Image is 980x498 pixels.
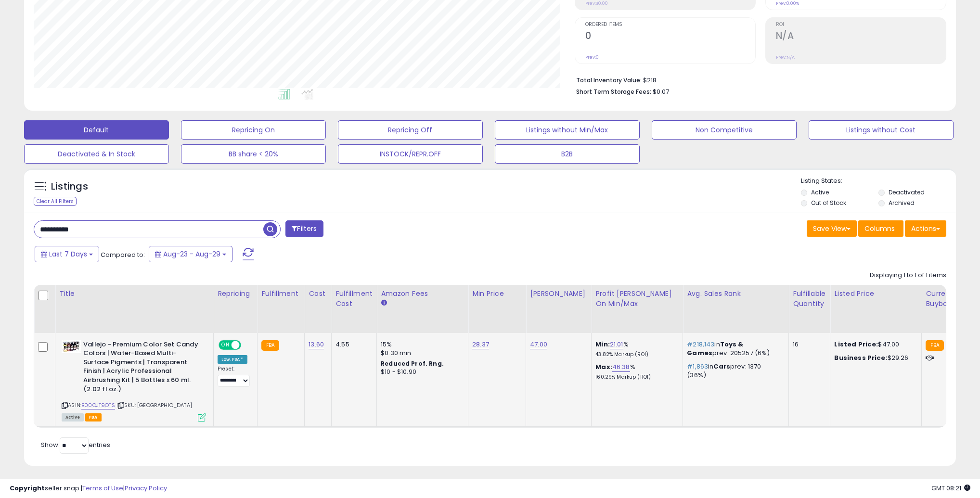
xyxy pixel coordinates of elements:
label: Active [811,188,829,196]
div: Cost [309,289,327,299]
button: Default [24,120,169,140]
button: Actions [905,220,946,237]
small: Amazon Fees. [381,299,387,307]
div: 4.55 [335,340,369,349]
div: $0.30 min [381,349,461,358]
span: ROI [776,22,946,27]
small: Prev: 0.00% [776,0,799,6]
div: Amazon Fees [381,289,464,299]
span: 29.91 [946,340,962,349]
div: % [595,340,675,358]
p: 43.82% Markup (ROI) [595,351,675,358]
b: Short Term Storage Fees: [576,88,651,96]
small: Prev: $0.00 [585,0,608,6]
small: FBA [261,340,279,351]
th: The percentage added to the cost of goods (COGS) that forms the calculator for Min & Max prices. [592,285,683,333]
a: 47.00 [530,340,547,349]
p: in prev: 205257 (6%) [687,340,781,358]
a: B00CJT9OTS [81,401,115,409]
a: Terms of Use [82,484,123,493]
div: $47.00 [834,340,914,349]
h5: Listings [51,180,88,193]
a: Privacy Policy [125,484,167,493]
button: Listings without Cost [809,120,954,140]
div: Repricing [218,289,253,299]
span: Ordered Items [585,22,755,27]
span: OFF [240,341,255,349]
div: % [595,363,675,381]
span: Columns [864,224,895,233]
button: Save View [807,220,857,237]
b: Total Inventory Value: [576,76,642,84]
div: Min Price [472,289,522,299]
div: Listed Price [834,289,917,299]
button: Aug-23 - Aug-29 [149,246,232,262]
b: Vallejo - Premium Color Set Candy Colors | Water-Based Multi-Surface Pigments | Transparent Finis... [83,340,200,396]
div: Fulfillment [261,289,300,299]
b: Business Price: [834,353,887,362]
span: Aug-23 - Aug-29 [163,249,220,259]
p: Listing States: [801,177,956,186]
label: Out of Stock [811,199,846,207]
div: Avg. Sales Rank [687,289,785,299]
button: Last 7 Days [35,246,99,262]
button: Filters [285,220,323,237]
b: Listed Price: [834,340,878,349]
div: Profit [PERSON_NAME] on Min/Max [595,289,679,309]
small: Prev: 0 [585,54,599,60]
button: Repricing On [181,120,326,140]
span: $0.07 [653,87,669,96]
div: 16 [793,340,823,349]
div: Low. FBA * [218,355,247,364]
div: seller snap | | [10,484,167,493]
small: FBA [926,340,943,351]
a: 21.01 [610,340,623,349]
span: Last 7 Days [49,249,87,259]
a: 28.37 [472,340,489,349]
div: Current Buybox Price [926,289,975,309]
span: 2025-09-6 08:21 GMT [931,484,970,493]
label: Deactivated [889,188,925,196]
p: in prev: 1370 (36%) [687,362,781,380]
div: Clear All Filters [34,197,77,206]
b: Max: [595,362,612,371]
button: INSTOCK/REPR.OFF [338,144,483,164]
span: #1,863 [687,362,708,371]
img: 41DspU59G8L._SL40_.jpg [62,340,81,353]
span: #218,143 [687,340,714,349]
button: Listings without Min/Max [495,120,640,140]
div: 15% [381,340,461,349]
button: BB share < 20% [181,144,326,164]
button: B2B [495,144,640,164]
span: Show: entries [41,440,110,449]
h2: N/A [776,30,946,43]
div: ASIN: [62,340,206,421]
span: FBA [85,413,102,421]
button: Columns [858,220,903,237]
button: Non Competitive [652,120,797,140]
div: Title [59,289,209,299]
span: All listings currently available for purchase on Amazon [62,413,84,421]
a: 13.60 [309,340,324,349]
strong: Copyright [10,484,45,493]
div: [PERSON_NAME] [530,289,587,299]
div: $29.26 [834,354,914,362]
p: 160.29% Markup (ROI) [595,374,675,381]
b: Min: [595,340,610,349]
li: $218 [576,74,940,85]
span: Cars [713,362,730,371]
span: ON [219,341,232,349]
div: Fulfillable Quantity [793,289,826,309]
h2: 0 [585,30,755,43]
span: Toys & Games [687,340,743,358]
button: Repricing Off [338,120,483,140]
label: Archived [889,199,915,207]
a: 46.38 [612,362,630,372]
div: $10 - $10.90 [381,368,461,376]
div: Fulfillment Cost [335,289,373,309]
span: Compared to: [101,250,145,259]
div: Displaying 1 to 1 of 1 items [870,271,946,280]
div: Preset: [218,366,250,387]
small: Prev: N/A [776,54,795,60]
button: Deactivated & In Stock [24,144,169,164]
